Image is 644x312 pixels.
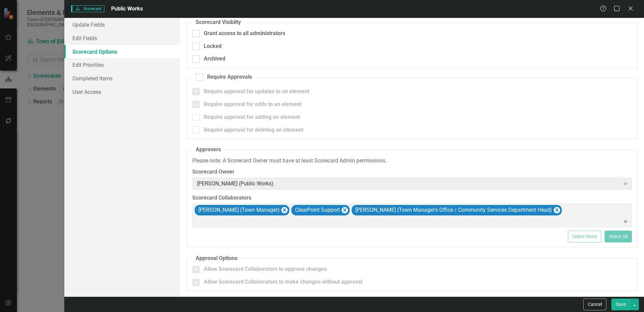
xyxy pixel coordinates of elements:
legend: Approvers [192,146,224,154]
button: Select All [605,231,632,242]
div: Require Approvals [207,73,252,81]
a: Completed Items [64,72,180,85]
div: Grant access to all administrators [204,30,285,37]
div: Allow Scorecard Collaborators to approve changes [204,265,327,273]
div: Require approval for edits to an element [204,101,301,108]
span: Scorecard [71,5,104,12]
legend: Approval Options [192,255,241,262]
legend: Scorecard Visibilty [192,19,244,26]
div: Locked [204,43,222,50]
span: Public Works [111,5,143,12]
button: Select None [568,231,601,242]
a: Edit Priorities [64,58,180,72]
div: Require approval for deleting an element [204,126,303,134]
button: Save [611,298,630,310]
div: Allow Scorecard Collaborators to make changes without approval [204,278,362,286]
a: User Access [64,85,180,99]
label: Scorecard Owner [192,168,632,176]
div: Require approval for adding an element [204,113,300,121]
a: Edit Fields [64,31,180,45]
div: Require approval for updates to an element [204,88,309,96]
button: Cancel [583,298,606,310]
div: [PERSON_NAME] (Public Works) [197,180,620,188]
a: Scorecard Options [64,45,180,58]
p: Please note: A Scorecard Owner must have at least Scorecard Admin permissions. [192,157,632,165]
div: Archived [204,55,225,63]
a: Update Fields [64,18,180,31]
label: Scorecard Collaborators [192,194,632,202]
